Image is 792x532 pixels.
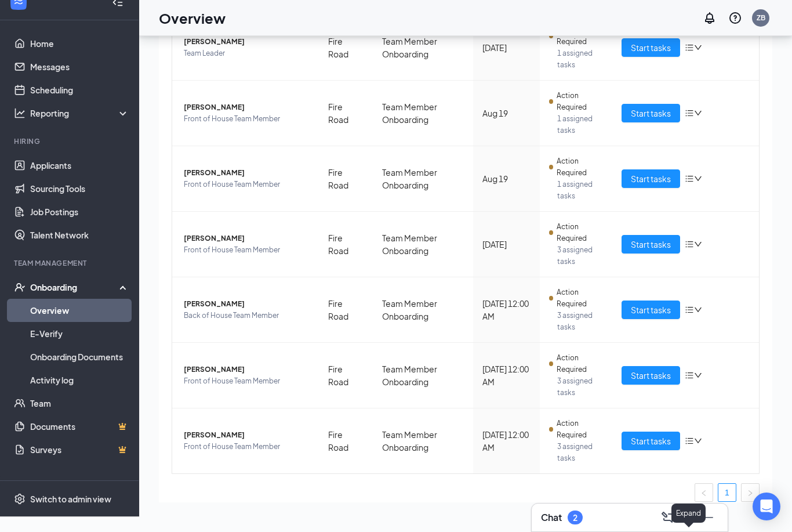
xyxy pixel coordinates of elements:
[30,78,129,102] a: Scheduling
[700,490,707,497] span: left
[30,223,129,247] a: Talent Network
[14,107,26,119] svg: Analysis
[14,281,26,293] svg: UserCheck
[30,493,111,505] div: Switch to admin view
[30,322,129,345] a: E-Verify
[319,146,373,212] td: Fire Road
[557,352,603,375] span: Action Required
[660,511,674,524] svg: ComposeMessage
[685,43,694,52] span: bars
[741,483,760,502] button: right
[541,511,562,524] h3: Chat
[702,511,716,524] svg: Minimize
[557,24,603,48] span: Action Required
[557,221,603,244] span: Action Required
[718,483,736,502] li: 1
[747,490,754,497] span: right
[319,15,373,81] td: Fire Road
[671,504,706,523] div: Expand
[622,366,680,385] button: Start tasks
[631,435,671,447] span: Start tasks
[631,107,671,120] span: Start tasks
[319,212,373,277] td: Fire Road
[631,369,671,382] span: Start tasks
[184,48,310,59] span: Team Leader
[557,48,603,71] span: 1 assigned tasks
[184,441,310,453] span: Front of House Team Member
[159,8,226,28] h1: Overview
[373,277,474,343] td: Team Member Onboarding
[557,90,603,113] span: Action Required
[685,371,694,380] span: bars
[373,15,474,81] td: Team Member Onboarding
[482,297,531,323] div: [DATE] 12:00 AM
[184,375,310,387] span: Front of House Team Member
[622,169,680,188] button: Start tasks
[30,392,129,415] a: Team
[14,493,26,505] svg: Settings
[573,513,577,523] div: 2
[184,113,310,125] span: Front of House Team Member
[184,36,310,48] span: [PERSON_NAME]
[30,154,129,177] a: Applicants
[30,32,129,55] a: Home
[757,13,765,23] div: ZB
[622,301,680,319] button: Start tasks
[557,418,603,441] span: Action Required
[482,363,531,388] div: [DATE] 12:00 AM
[557,287,603,310] span: Action Required
[622,432,680,450] button: Start tasks
[695,483,713,502] button: left
[373,81,474,146] td: Team Member Onboarding
[319,277,373,343] td: Fire Road
[694,109,702,117] span: down
[30,200,129,223] a: Job Postings
[14,136,127,146] div: Hiring
[557,441,603,464] span: 3 assigned tasks
[685,108,694,118] span: bars
[631,238,671,251] span: Start tasks
[30,55,129,78] a: Messages
[482,41,531,54] div: [DATE]
[557,155,603,179] span: Action Required
[557,310,603,333] span: 3 assigned tasks
[30,415,129,438] a: DocumentsCrown
[685,174,694,183] span: bars
[622,235,680,254] button: Start tasks
[694,44,702,52] span: down
[753,493,780,520] div: Open Intercom Messenger
[184,244,310,256] span: Front of House Team Member
[482,172,531,185] div: Aug 19
[30,368,129,392] a: Activity log
[184,364,310,375] span: [PERSON_NAME]
[319,343,373,408] td: Fire Road
[30,107,130,119] div: Reporting
[557,179,603,202] span: 1 assigned tasks
[482,107,531,120] div: Aug 19
[373,146,474,212] td: Team Member Onboarding
[184,233,310,244] span: [PERSON_NAME]
[694,175,702,183] span: down
[685,436,694,446] span: bars
[703,11,717,25] svg: Notifications
[631,41,671,54] span: Start tasks
[30,299,129,322] a: Overview
[694,306,702,314] span: down
[184,102,310,113] span: [PERSON_NAME]
[557,375,603,399] span: 3 assigned tasks
[482,238,531,251] div: [DATE]
[373,212,474,277] td: Team Member Onboarding
[631,303,671,316] span: Start tasks
[319,408,373,473] td: Fire Road
[694,371,702,379] span: down
[184,179,310,190] span: Front of House Team Member
[741,483,760,502] li: Next Page
[694,437,702,445] span: down
[557,113,603,136] span: 1 assigned tasks
[685,305,694,314] span: bars
[694,240,702,248] span: down
[631,172,671,185] span: Start tasks
[557,244,603,267] span: 3 assigned tasks
[658,508,677,527] button: ComposeMessage
[184,298,310,310] span: [PERSON_NAME]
